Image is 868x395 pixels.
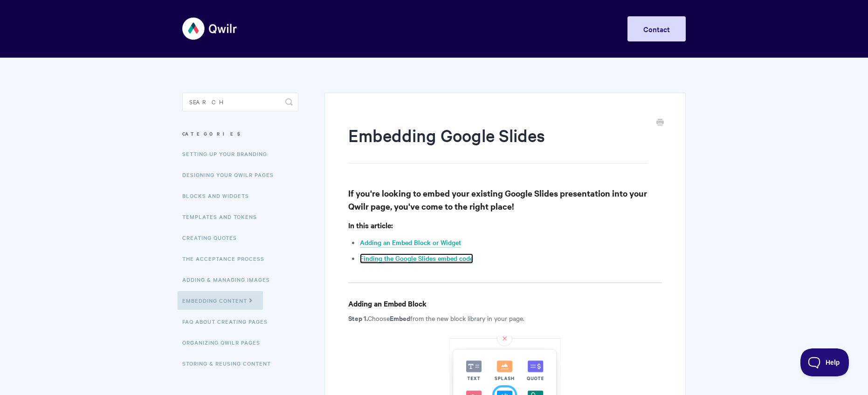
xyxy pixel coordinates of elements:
a: Creating Quotes [182,228,244,247]
a: The Acceptance Process [182,249,271,268]
a: FAQ About Creating Pages [182,312,275,331]
h3: Categories [182,125,298,142]
a: Organizing Qwilr Pages [182,333,267,352]
h4: Adding an Embed Block [348,298,662,309]
a: Embedding Content [178,291,263,310]
a: Blocks and Widgets [182,186,256,205]
input: Search [182,93,298,111]
a: Adding & Managing Images [182,270,277,289]
a: Print this Article [656,118,664,128]
a: Storing & Reusing Content [182,354,278,373]
strong: Step 1. [348,313,368,323]
iframe: Toggle Customer Support [800,348,849,376]
a: Templates and Tokens [182,207,264,226]
a: Adding an Embed Block or Widget [360,238,461,248]
p: Choose from the new block library in your page. [348,313,662,324]
a: Contact [627,16,686,41]
strong: Embed [390,313,410,323]
a: Setting up your Branding [182,144,274,163]
img: Qwilr Help Center [182,11,238,46]
a: Finding the Google Slides embed code [360,253,473,264]
h1: Embedding Google Slides [348,123,648,163]
a: Designing Your Qwilr Pages [182,165,281,184]
h3: If you're looking to embed your existing Google Slides presentation into your Qwilr page, you've ... [348,187,662,213]
h4: In this article: [348,219,662,231]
